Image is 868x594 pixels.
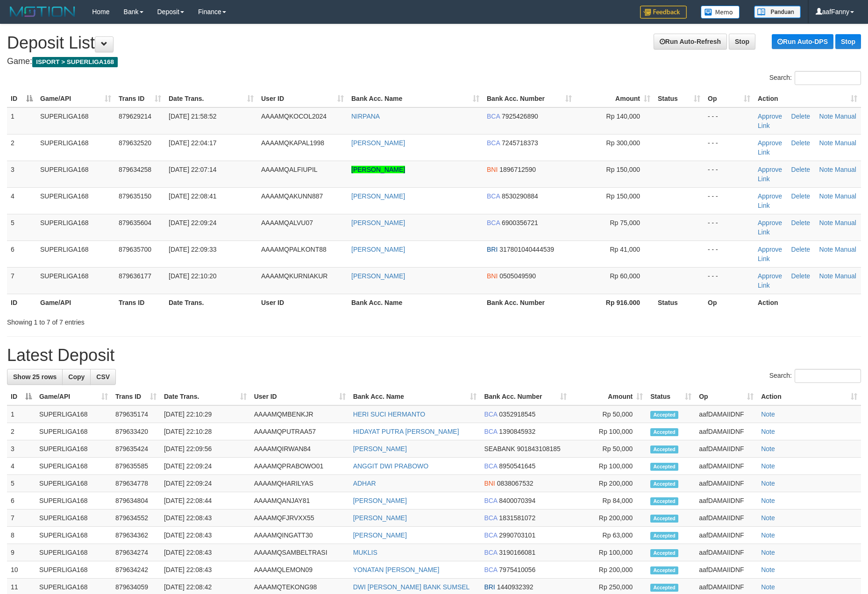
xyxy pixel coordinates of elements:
[761,480,775,487] a: Note
[7,346,861,365] h1: Latest Deposit
[704,240,754,267] td: - - -
[36,187,115,214] td: SUPERLIGA168
[36,388,112,405] th: Game/API: activate to sort column ascending
[7,314,355,327] div: Showing 1 to 7 of 7 entries
[250,509,349,527] td: AAAAMQFJRVXX55
[36,240,115,267] td: SUPERLIGA168
[261,272,327,280] span: AAAAMQKURNIAKUR
[570,475,647,492] td: Rp 200,000
[112,492,160,509] td: 879634804
[499,166,536,173] span: Copy 1896712590 to clipboard
[261,139,324,147] span: AAAAMQKAPAL1998
[570,492,647,509] td: Rp 84,000
[484,583,495,591] span: BRI
[502,219,538,226] span: Copy 6900356721 to clipboard
[791,113,810,120] a: Delete
[502,113,538,120] span: Copy 7925426890 to clipboard
[695,527,757,544] td: aafDAMAIIDNF
[772,34,833,49] a: Run Auto-DPS
[791,272,810,280] a: Delete
[499,549,535,556] span: Copy 3190166081 to clipboard
[729,34,755,49] a: Stop
[654,294,704,311] th: Status
[112,388,160,405] th: Trans ID: activate to sort column ascending
[484,497,497,504] span: BCA
[484,566,497,573] span: BCA
[650,515,678,523] span: Accepted
[576,294,654,311] th: Rp 916.000
[758,139,782,147] a: Approve
[349,388,481,405] th: Bank Acc. Name: activate to sort column ascending
[761,566,775,573] a: Note
[761,531,775,539] a: Note
[7,267,36,294] td: 7
[112,423,160,440] td: 879633420
[90,369,116,385] a: CSV
[499,246,554,253] span: Copy 317801040444539 to clipboard
[484,410,497,418] span: BCA
[348,294,483,311] th: Bank Acc. Name
[791,166,810,173] a: Delete
[250,388,349,405] th: User ID: activate to sort column ascending
[499,410,535,418] span: Copy 0352918545 to clipboard
[353,428,459,435] a: HIDAYAT PUTRA [PERSON_NAME]
[758,166,782,173] a: Approve
[36,527,112,544] td: SUPERLIGA168
[650,445,678,453] span: Accepted
[351,192,405,200] a: [PERSON_NAME]
[758,272,782,280] a: Approve
[7,134,36,161] td: 2
[353,445,407,453] a: [PERSON_NAME]
[795,71,861,85] input: Search:
[7,475,36,492] td: 5
[165,294,257,311] th: Date Trans.
[36,161,115,187] td: SUPERLIGA168
[36,294,115,311] th: Game/API
[351,219,405,226] a: [PERSON_NAME]
[487,166,498,173] span: BNI
[650,532,678,540] span: Accepted
[484,549,497,556] span: BCA
[487,192,500,200] span: BCA
[570,423,647,440] td: Rp 100,000
[499,531,535,539] span: Copy 2990703101 to clipboard
[654,34,727,49] a: Run Auto-Refresh
[761,445,775,453] a: Note
[640,6,687,19] img: Feedback.jpg
[250,458,349,475] td: AAAAMQPRABOWO01
[250,475,349,492] td: AAAAMQHARILYAS
[487,219,500,226] span: BCA
[36,90,115,107] th: Game/API: activate to sort column ascending
[570,509,647,527] td: Rp 200,000
[499,566,535,573] span: Copy 7975410056 to clipboard
[36,405,112,423] td: SUPERLIGA168
[835,34,861,49] a: Stop
[761,549,775,556] a: Note
[7,240,36,267] td: 6
[758,219,782,226] a: Approve
[499,514,535,522] span: Copy 1831581072 to clipboard
[250,423,349,440] td: AAAAMQPUTRAA57
[250,527,349,544] td: AAAAMQINGATT30
[570,388,647,405] th: Amount: activate to sort column ascending
[7,107,36,134] td: 1
[353,410,426,418] a: HERI SUCI HERMANTO
[570,440,647,458] td: Rp 50,000
[7,294,36,311] th: ID
[517,445,560,453] span: Copy 901843108185 to clipboard
[36,214,115,240] td: SUPERLIGA168
[119,246,151,253] span: 879635700
[160,509,250,527] td: [DATE] 22:08:43
[7,388,36,405] th: ID: activate to sort column descending
[610,272,640,280] span: Rp 60,000
[7,161,36,187] td: 3
[758,166,856,183] a: Manual Link
[7,509,36,527] td: 7
[480,388,570,405] th: Bank Acc. Number: activate to sort column ascending
[695,440,757,458] td: aafDAMAIIDNF
[7,492,36,509] td: 6
[650,584,678,592] span: Accepted
[704,214,754,240] td: - - -
[483,90,576,107] th: Bank Acc. Number: activate to sort column ascending
[353,531,407,539] a: [PERSON_NAME]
